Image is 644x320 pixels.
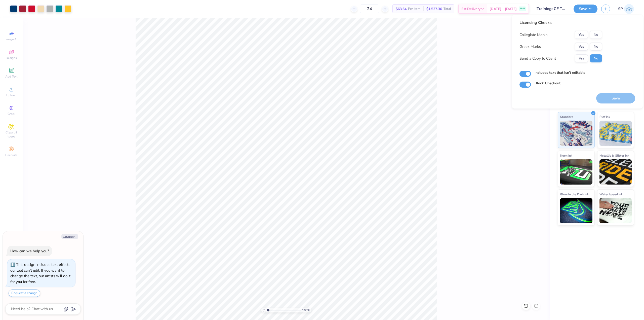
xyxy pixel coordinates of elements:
[599,153,629,158] span: Metallic & Glitter Ink
[360,4,379,13] input: – –
[520,7,525,11] span: FREE
[599,198,632,223] img: Water based Ink
[590,54,602,62] button: No
[408,6,420,12] span: Per Item
[560,159,592,185] img: Neon Ink
[519,44,541,50] div: Greek Marks
[444,6,451,12] span: Total
[590,43,602,51] button: No
[5,153,17,157] span: Decorate
[599,192,623,197] span: Water based Ink
[5,75,17,79] span: Add Text
[461,6,480,12] span: Est. Delivery
[519,20,602,26] div: Licensing Checks
[560,153,572,158] span: Neon Ink
[590,31,602,39] button: No
[574,5,597,13] button: Save
[535,81,560,86] label: Block Checkout
[61,234,78,239] button: Collapse
[575,31,588,39] button: Yes
[624,4,634,14] img: Sean Pondales
[8,112,15,116] span: Greek
[575,54,588,62] button: Yes
[6,93,16,97] span: Upload
[519,56,556,61] div: Send a Copy to Client
[560,198,592,223] img: Glow in the Dark Ink
[396,6,407,12] span: $63.64
[533,4,570,14] input: Untitled Design
[599,159,632,185] img: Metallic & Glitter Ink
[560,192,589,197] span: Glow in the Dark Ink
[599,121,632,146] img: Puff Ink
[6,56,17,60] span: Designs
[10,248,49,254] div: How can we help you?
[618,4,634,14] a: SP
[519,32,547,38] div: Collegiate Marks
[535,70,585,75] label: Includes text that isn't editable
[10,262,70,284] div: This design includes text effects our tool can't edit. If you want to change the text, our artist...
[302,308,310,312] span: 100 %
[599,114,610,119] span: Puff Ink
[575,43,588,51] button: Yes
[426,6,442,12] span: $1,527.36
[3,130,20,138] span: Clipart & logos
[618,6,623,12] span: SP
[9,290,40,297] button: Request a change
[490,6,517,12] span: [DATE] - [DATE]
[560,121,592,146] img: Standard
[6,37,17,41] span: Image AI
[560,114,573,119] span: Standard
